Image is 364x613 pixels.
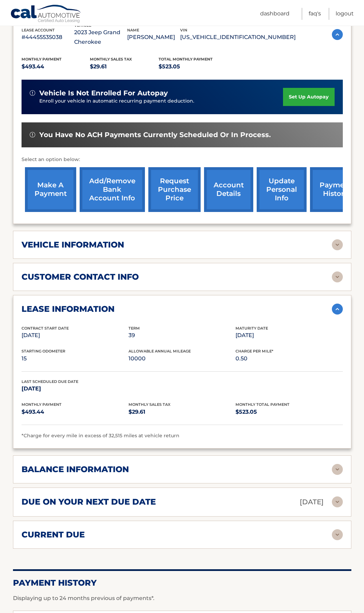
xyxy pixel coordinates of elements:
span: vehicle is not enrolled for autopay [39,89,168,97]
img: accordion-rest.svg [332,496,343,507]
p: Displaying up to 24 months previous of payments*. [13,594,351,602]
p: $493.44 [22,62,90,71]
span: Contract Start Date [22,326,69,331]
span: Monthly Payment [22,57,62,62]
span: *Charge for every mile in excess of 32,515 miles at vehicle return [22,432,179,439]
span: Monthly Total Payment [235,402,289,407]
img: accordion-rest.svg [332,464,343,475]
a: Cal Automotive [10,4,82,24]
span: Charge Per Mile* [235,349,273,354]
p: [DATE] [22,384,129,394]
a: set up autopay [283,88,334,106]
p: [US_VEHICLE_IDENTIFICATION_NUMBER] [180,32,296,42]
h2: customer contact info [22,272,139,282]
a: Logout [336,8,354,20]
p: 39 [129,331,235,340]
p: $29.61 [90,62,159,71]
p: $29.61 [129,407,235,417]
p: #44455535038 [22,32,75,42]
p: [DATE] [235,331,342,340]
p: [DATE] [300,496,324,508]
img: alert-white.svg [30,90,35,96]
span: name [127,28,139,32]
span: Total Monthly Payment [159,57,213,62]
span: Maturity Date [235,326,268,331]
p: 2023 Jeep Grand Cherokee [74,28,127,47]
p: 0.50 [235,354,342,363]
p: Select an option below: [22,156,343,164]
a: account details [204,167,253,212]
p: [DATE] [22,331,129,340]
a: FAQ's [309,8,321,20]
a: payment history [310,167,361,212]
h2: current due [22,530,85,540]
span: lease account [22,28,55,32]
h2: vehicle information [22,240,124,250]
span: Allowable Annual Mileage [129,349,191,354]
span: vin [180,28,187,32]
p: 15 [22,354,129,363]
h2: lease information [22,304,114,314]
img: accordion-rest.svg [332,239,343,250]
p: $523.05 [235,407,342,417]
span: Monthly sales Tax [90,57,132,62]
h2: Payment History [13,578,351,588]
span: Starting Odometer [22,349,65,354]
span: Monthly Sales Tax [129,402,171,407]
img: accordion-active.svg [332,29,343,40]
span: Monthly Payment [22,402,62,407]
h2: due on your next due date [22,497,156,507]
a: update personal info [257,167,307,212]
img: alert-white.svg [30,132,35,137]
p: Enroll your vehicle in automatic recurring payment deduction. [39,97,283,105]
a: request purchase price [148,167,201,212]
span: Last Scheduled Due Date [22,379,78,384]
p: [PERSON_NAME] [127,32,180,42]
p: $523.05 [159,62,227,71]
img: accordion-active.svg [332,304,343,315]
span: You have no ACH payments currently scheduled or in process. [39,131,271,139]
span: Term [129,326,140,331]
h2: balance information [22,464,129,475]
img: accordion-rest.svg [332,271,343,282]
a: Add/Remove bank account info [80,167,145,212]
a: Dashboard [260,8,289,20]
a: make a payment [25,167,76,212]
p: 10000 [129,354,235,363]
img: accordion-rest.svg [332,529,343,540]
p: $493.44 [22,407,129,417]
